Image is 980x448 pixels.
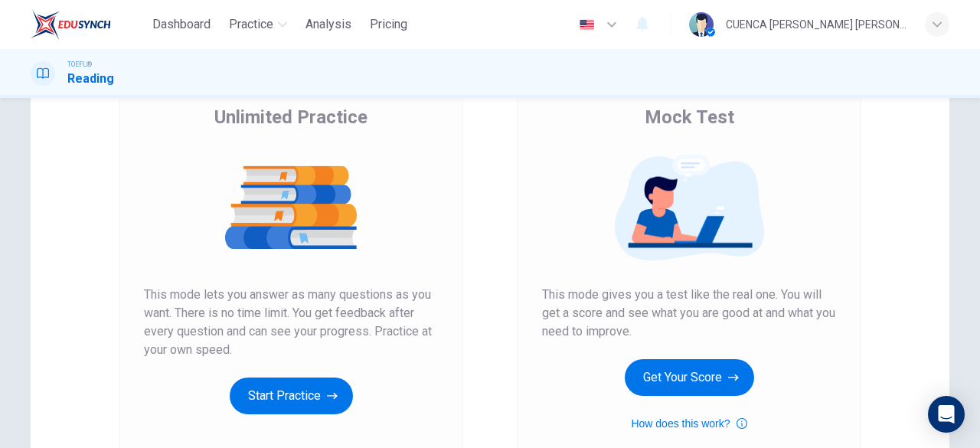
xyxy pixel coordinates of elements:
[146,11,217,38] button: Dashboard
[223,11,293,38] button: Practice
[726,15,906,34] div: CUENCA [PERSON_NAME] [PERSON_NAME]
[31,9,146,40] a: EduSynch logo
[542,286,836,341] span: This mode gives you a test like the real one. You will get a score and see what you are good at a...
[364,11,413,38] button: Pricing
[625,359,754,396] button: Get Your Score
[230,378,353,414] button: Start Practice
[305,15,351,34] span: Analysis
[370,15,407,34] span: Pricing
[67,59,92,70] span: TOEFL®
[577,19,596,31] img: en
[229,15,273,34] span: Practice
[67,70,114,88] h1: Reading
[31,9,111,40] img: EduSynch logo
[299,11,358,38] button: Analysis
[689,12,714,37] img: Profile picture
[152,15,211,34] span: Dashboard
[928,396,965,433] div: Open Intercom Messenger
[214,105,367,129] span: Unlimited Practice
[631,414,746,433] button: How does this work?
[645,105,734,129] span: Mock Test
[144,286,438,359] span: This mode lets you answer as many questions as you want. There is no time limit. You get feedback...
